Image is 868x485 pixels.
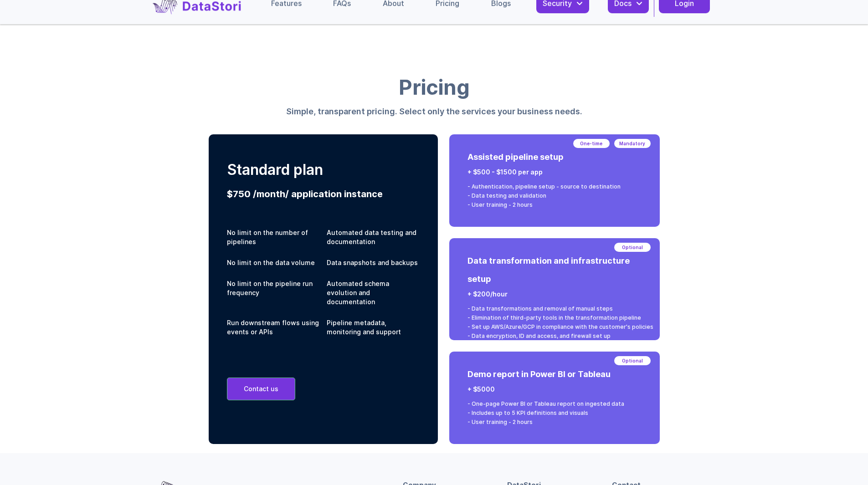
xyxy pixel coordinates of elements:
div: - One-page Power BI or Tableau report on ingested data - Includes up to 5 KPI definitions and vis... [467,397,655,429]
p: Automated data testing and documentation [327,228,420,246]
p: Data snapshots and backups [327,258,420,267]
h2: + $200/hour [467,288,655,300]
a: Contact us [227,378,295,400]
p: Run downstream flows using events or APIs [227,318,320,337]
div: - Data transformations and removal of manual steps - Elimination of third-party tools in the tran... [467,302,655,343]
div: - Authentication, pipeline setup - source to destination - Data testing and validation - User tra... [467,180,655,212]
p: Contact us [244,384,278,393]
p: No limit on the pipeline run frequency [227,279,320,306]
p: Assisted pipeline setup [467,148,655,166]
h1: Pricing [209,77,660,97]
h2: Standard plan [227,162,420,178]
div: One-time [573,139,610,148]
h2: + $500 - $1500 per app [467,166,655,178]
p: Data transformation and infrastructure setup [467,252,655,288]
div: Optional [614,243,651,252]
p: No limit on the number of pipelines [227,228,320,251]
strong: Simple, transparent pricing. Select only the services your business needs. [286,107,582,116]
h2: + $5000 [467,383,655,395]
h3: $750 /month/ application instance [227,187,420,201]
div: Optional [614,356,651,365]
p: Pipeline metadata, monitoring and support [327,318,420,337]
p: Demo report in Power BI or Tableau [467,365,655,383]
p: Automated schema evolution and documentation [327,279,420,306]
p: No limit on the data volume [227,258,320,267]
div: Mandatory [614,139,651,148]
